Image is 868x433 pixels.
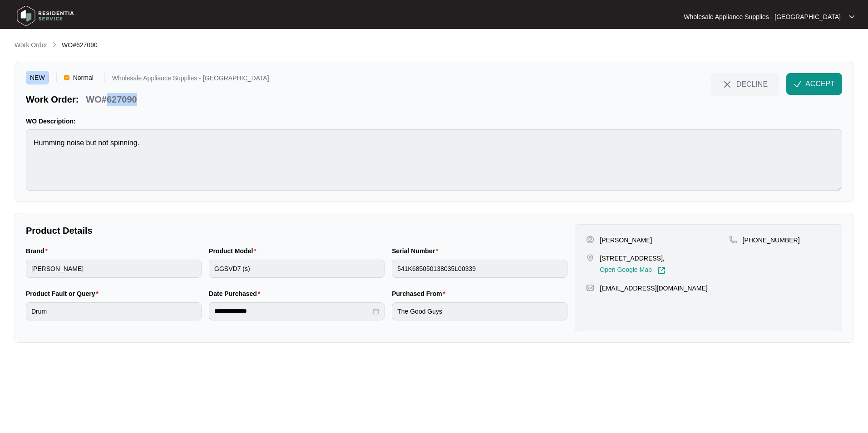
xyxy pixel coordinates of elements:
p: Wholesale Appliance Supplies - [GEOGRAPHIC_DATA] [684,12,841,21]
a: Open Google Map [600,266,665,275]
p: [STREET_ADDRESS], [600,254,665,263]
p: WO#627090 [86,93,137,106]
img: check-Icon [794,80,802,88]
p: Wholesale Appliance Supplies - [GEOGRAPHIC_DATA] [112,75,269,84]
img: user-pin [586,236,594,244]
img: close-Icon [722,79,733,90]
label: Brand [26,246,51,256]
label: Date Purchased [209,289,264,298]
label: Product Model [209,246,260,256]
span: ACCEPT [805,79,835,89]
input: Product Fault or Query [26,302,202,320]
span: Normal [69,71,97,84]
p: WO Description: [26,117,842,126]
input: Date Purchased [214,306,371,316]
img: Link-External [657,266,666,275]
label: Product Fault or Query [26,289,102,298]
input: Purchased From [392,302,567,320]
img: chevron-right [51,41,58,48]
img: map-pin [586,254,594,262]
p: [PHONE_NUMBER] [743,236,800,245]
img: dropdown arrow [849,15,854,19]
p: Product Details [26,224,567,237]
input: Serial Number [392,260,567,278]
span: NEW [26,71,49,84]
img: Vercel Logo [64,75,69,80]
input: Brand [26,260,202,278]
img: residentia service logo [14,2,77,30]
p: [EMAIL_ADDRESS][DOMAIN_NAME] [600,284,707,293]
p: [PERSON_NAME] [600,236,652,245]
label: Purchased From [392,289,449,298]
a: Work Order [13,40,49,50]
img: map-pin [586,284,594,292]
p: Work Order [15,40,47,49]
span: WO#627090 [62,41,98,49]
label: Serial Number [392,246,442,256]
img: map-pin [729,236,737,244]
textarea: Humming noise but not spinning. [26,129,842,191]
button: check-IconACCEPT [786,73,842,95]
p: Work Order: [26,93,79,106]
input: Product Model [209,260,385,278]
button: close-IconDECLINE [710,73,779,95]
span: DECLINE [736,79,768,89]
